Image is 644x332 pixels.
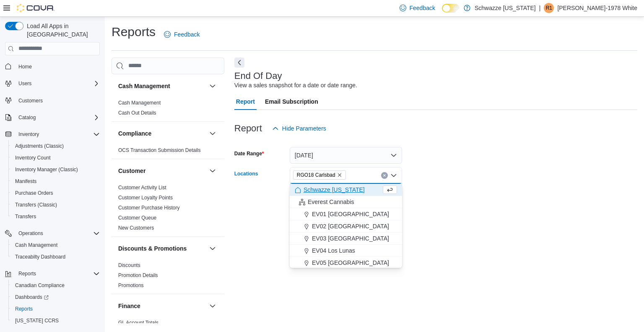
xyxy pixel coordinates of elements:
[15,62,35,72] a: Home
[118,320,158,326] a: GL Account Totals
[118,110,156,116] span: Cash Out Details
[12,280,68,290] a: Canadian Compliance
[118,82,206,90] button: Cash Management
[15,112,100,123] span: Catalog
[312,246,355,255] span: EV04 Los Lunas
[15,269,100,279] span: Reports
[118,262,140,268] a: Discounts
[234,71,282,81] h3: End Of Day
[8,164,103,175] button: Inventory Manager (Classic)
[12,316,100,326] span: Washington CCRS
[118,167,145,175] h3: Customer
[410,4,435,12] span: Feedback
[118,319,158,326] span: GL Account Totals
[118,244,187,253] h3: Discounts & Promotions
[118,282,144,289] span: Promotions
[2,112,103,123] button: Catalog
[112,183,224,236] div: Customer
[15,269,39,279] button: Reports
[290,184,402,196] button: Schwazze [US_STATE]
[297,171,335,179] span: RGO18 Carlsbad
[15,201,57,208] span: Transfers (Classic)
[15,129,100,139] span: Inventory
[161,26,203,43] a: Feedback
[282,124,326,133] span: Hide Parameters
[118,184,166,191] span: Customer Activity List
[18,114,36,121] span: Catalog
[475,3,536,13] p: Schwazze [US_STATE]
[442,4,460,13] input: Dark Mode
[118,100,161,106] a: Cash Management
[118,167,206,175] button: Customer
[118,185,166,191] a: Customer Activity List
[12,292,100,302] span: Dashboards
[18,63,32,70] span: Home
[15,95,100,106] span: Customers
[337,173,342,178] button: Remove RGO18 Carlsbad from selection in this group
[265,93,318,110] span: Email Subscription
[236,93,255,110] span: Report
[2,227,103,239] button: Operations
[118,225,154,231] span: New Customers
[304,186,365,194] span: Schwazze [US_STATE]
[118,282,144,288] a: Promotions
[118,244,206,253] button: Discounts & Promotions
[15,228,47,238] button: Operations
[290,233,402,245] button: EV03 [GEOGRAPHIC_DATA]
[546,3,552,13] span: R1
[544,3,554,13] div: Robert-1978 White
[15,154,51,161] span: Inventory Count
[118,225,154,231] a: New Customers
[118,82,170,90] h3: Cash Management
[234,123,262,133] h3: Report
[112,260,224,294] div: Discounts & Promotions
[15,213,36,220] span: Transfers
[269,120,330,137] button: Hide Parameters
[12,153,100,163] span: Inventory Count
[557,3,637,13] p: [PERSON_NAME]-1978 White
[8,152,103,164] button: Inventory Count
[12,165,81,175] a: Inventory Manager (Classic)
[2,60,103,73] button: Home
[12,176,40,186] a: Manifests
[8,280,103,291] button: Canadian Compliance
[118,129,206,138] button: Compliance
[112,145,224,159] div: Compliance
[290,245,402,257] button: EV04 Los Lunas
[290,257,402,269] button: EV05 [GEOGRAPHIC_DATA]
[112,24,156,40] h1: Reports
[290,196,402,208] button: Everest Cannabis
[118,129,151,138] h3: Compliance
[118,272,158,278] a: Promotion Details
[118,215,156,221] a: Customer Queue
[15,78,35,89] button: Users
[290,147,402,164] button: [DATE]
[208,128,218,139] button: Compliance
[442,13,442,13] span: Dark Mode
[8,303,103,315] button: Reports
[15,61,100,72] span: Home
[8,211,103,222] button: Transfers
[234,81,357,90] div: View a sales snapshot for a date or date range.
[312,222,389,230] span: EV02 [GEOGRAPHIC_DATA]
[12,252,69,262] a: Traceabilty Dashboard
[390,172,397,179] button: Close list of options
[18,131,39,138] span: Inventory
[308,198,354,206] span: Everest Cannabis
[12,153,54,163] a: Inventory Count
[15,112,39,123] button: Catalog
[118,272,158,279] span: Promotion Details
[15,228,100,238] span: Operations
[8,140,103,152] button: Adjustments (Classic)
[18,230,43,237] span: Operations
[15,178,36,185] span: Manifests
[8,239,103,251] button: Cash Management
[12,212,100,222] span: Transfers
[118,205,180,211] a: Customer Purchase History
[18,97,43,104] span: Customers
[8,315,103,327] button: [US_STATE] CCRS
[118,302,206,310] button: Finance
[12,141,100,151] span: Adjustments (Classic)
[12,200,60,210] a: Transfers (Classic)
[12,280,100,290] span: Canadian Compliance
